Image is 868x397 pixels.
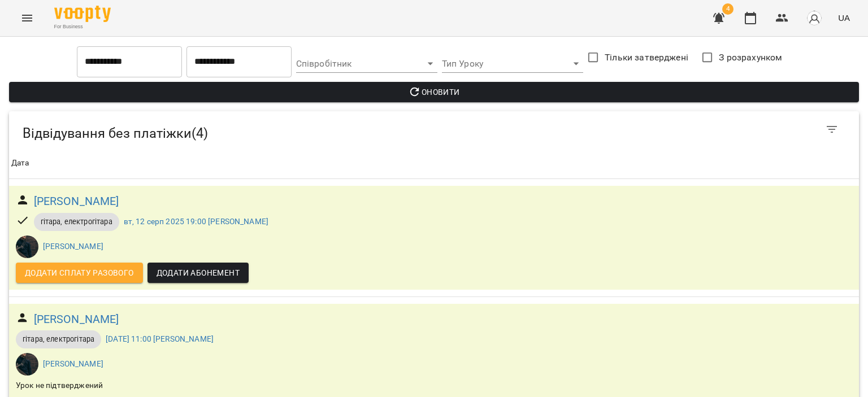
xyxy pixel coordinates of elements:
[11,156,857,170] span: Дата
[16,263,143,283] button: Додати сплату разового
[54,23,111,30] span: For Business
[23,125,513,142] h5: Відвідування без платіжки ( 4 )
[14,378,105,394] div: Урок не підтверджений
[11,156,29,170] div: Sort
[18,85,850,99] span: Оновити
[16,235,38,258] img: Воробей Павло
[806,10,822,26] img: avatar_s.png
[25,266,134,280] span: Додати сплату разового
[34,311,119,328] a: [PERSON_NAME]
[14,5,41,32] button: Menu
[11,156,29,170] div: Дата
[722,3,734,15] span: 4
[9,82,859,102] button: Оновити
[43,359,103,368] a: [PERSON_NAME]
[34,193,119,210] a: [PERSON_NAME]
[43,242,103,251] a: [PERSON_NAME]
[719,51,782,64] span: З розрахунком
[9,111,859,147] div: Table Toolbar
[16,334,101,344] span: гітара, електрогітара
[54,6,111,22] img: Voopty Logo
[147,263,249,283] button: Додати Абонемент
[818,116,845,143] button: Фільтр
[106,334,214,343] a: [DATE] 11:00 [PERSON_NAME]
[16,353,38,376] img: Воробей Павло
[834,7,854,28] button: UA
[157,266,240,280] span: Додати Абонемент
[124,217,268,226] a: вт, 12 серп 2025 19:00 [PERSON_NAME]
[34,217,119,227] span: гітара, електрогітара
[838,12,850,24] span: UA
[605,51,688,64] span: Тільки затверджені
